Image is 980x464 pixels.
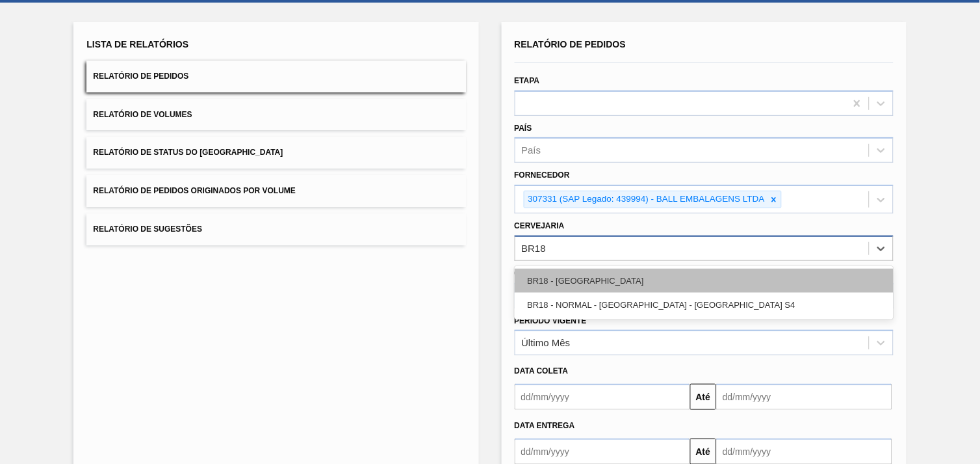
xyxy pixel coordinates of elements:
label: Cervejaria [515,221,565,230]
span: Relatório de Sugestões [93,225,202,234]
button: Relatório de Pedidos [86,61,465,92]
button: Relatório de Status do [GEOGRAPHIC_DATA] [86,137,465,169]
label: Período Vigente [515,316,587,325]
button: Relatório de Sugestões [86,213,465,245]
label: Etapa [515,76,540,85]
button: Até [690,384,716,410]
label: Fornecedor [515,171,570,180]
span: Data entrega [515,421,575,430]
span: Data coleta [515,366,569,375]
input: dd/mm/yyyy [716,384,892,410]
div: 307331 (SAP Legado: 439994) - BALL EMBALAGENS LTDA [524,191,767,208]
label: País [515,124,532,133]
span: Relatório de Status do [GEOGRAPHIC_DATA] [93,148,283,157]
span: Lista de Relatórios [86,39,188,49]
div: País [522,145,541,156]
div: BR18 - [GEOGRAPHIC_DATA] [515,269,894,293]
div: BR18 - NORMAL - [GEOGRAPHIC_DATA] - [GEOGRAPHIC_DATA] S4 [515,293,894,317]
span: Relatório de Pedidos [93,72,188,81]
input: dd/mm/yyyy [515,384,691,410]
span: Relatório de Volumes [93,110,192,119]
span: Relatório de Pedidos [515,39,626,49]
button: Relatório de Pedidos Originados por Volume [86,175,465,207]
span: Relatório de Pedidos Originados por Volume [93,186,296,195]
button: Relatório de Volumes [86,99,465,131]
div: Último Mês [522,338,571,349]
